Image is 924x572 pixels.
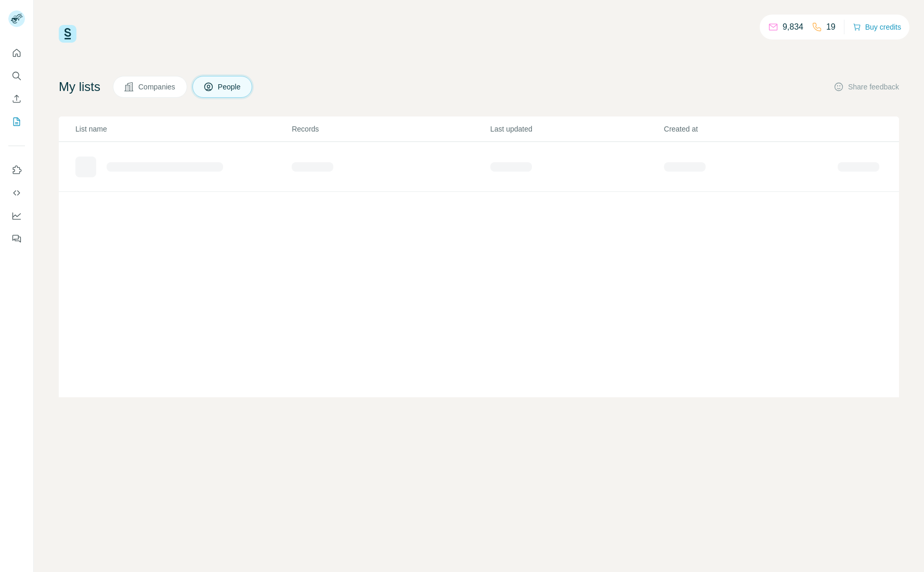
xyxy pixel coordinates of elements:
p: 9,834 [783,21,803,33]
p: Created at [664,124,837,134]
p: Last updated [490,124,663,134]
button: Search [8,67,25,85]
button: Enrich CSV [8,89,25,108]
p: 19 [826,21,836,33]
span: Companies [138,82,176,92]
button: My lists [8,112,25,131]
button: Share feedback [834,82,899,92]
p: Records [292,124,489,134]
button: Dashboard [8,206,25,225]
button: Use Surfe API [8,184,25,202]
img: Surfe Logo [59,25,76,43]
button: Use Surfe on LinkedIn [8,161,25,179]
span: People [218,82,242,92]
p: List name [75,124,291,134]
button: Quick start [8,44,25,62]
button: Feedback [8,229,25,248]
h4: My lists [59,79,100,95]
button: Buy credits [853,20,901,34]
